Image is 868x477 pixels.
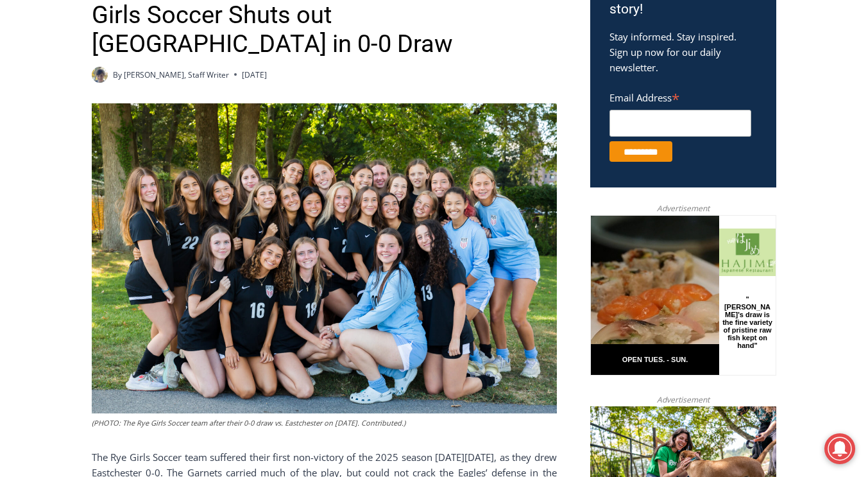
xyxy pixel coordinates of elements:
[92,417,557,429] figcaption: (PHOTO: The Rye Girls Soccer team after their 0-0 draw vs. Eastchester on [DATE]. Contributed.)
[644,394,722,406] span: Advertisement
[336,128,595,157] span: Intern @ [DOMAIN_NAME]
[324,1,606,125] div: "We would have speakers with experience in local journalism speak to us about their experiences a...
[92,103,557,414] img: (PHOTO: The Rye Girls Soccer team after their 0-0 draw vs. Eastchester on September 9, 2025. Cont...
[113,69,122,81] span: By
[609,85,751,108] label: Email Address
[92,1,557,59] h1: Girls Soccer Shuts out [GEOGRAPHIC_DATA] in 0-0 Draw
[92,67,108,83] img: (PHOTO: MyRye.com 2024 Head Intern, Editor and now Staff Writer Charlie Morris. Contributed.)Char...
[4,132,126,181] span: Open Tues. - Sun. [PHONE_NUMBER]
[309,125,622,160] a: Intern @ [DOMAIN_NAME]
[242,69,267,81] time: [DATE]
[1,129,129,160] a: Open Tues. - Sun. [PHONE_NUMBER]
[132,80,182,153] div: "[PERSON_NAME]'s draw is the fine variety of pristine raw fish kept on hand"
[609,29,757,75] p: Stay informed. Stay inspired. Sign up now for our daily newsletter.
[124,69,229,80] a: [PERSON_NAME], Staff Writer
[92,67,108,83] a: Author image
[644,202,722,214] span: Advertisement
